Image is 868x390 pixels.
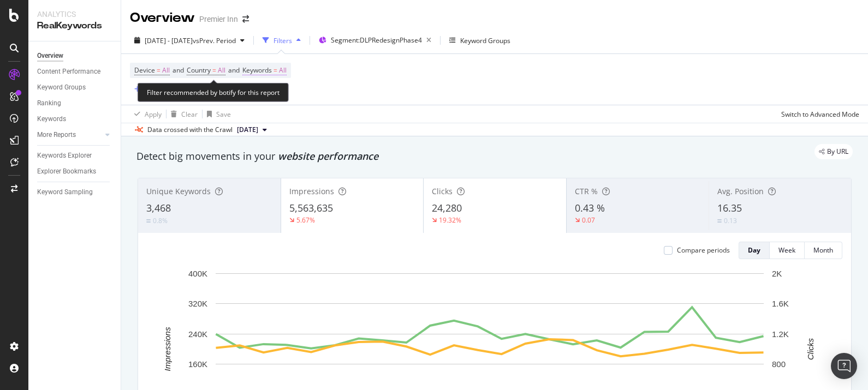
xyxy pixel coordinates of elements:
[460,36,510,45] div: Keyword Groups
[805,242,842,259] button: Month
[258,32,305,49] button: Filters
[188,359,207,369] text: 160K
[772,299,789,308] text: 1.6K
[575,186,598,196] span: CTR %
[37,187,113,198] a: Keyword Sampling
[188,269,207,278] text: 400K
[331,35,422,45] span: Segment: DLPRedesignPhase4
[130,105,162,123] button: Apply
[130,32,249,49] button: [DATE] - [DATE]vsPrev. Period
[37,66,100,77] div: Content Performance
[37,98,113,109] a: Ranking
[145,36,193,45] span: [DATE] - [DATE]
[677,245,730,255] div: Compare periods
[274,65,277,75] span: =
[242,65,272,75] span: Keywords
[37,20,112,32] div: RealKeywords
[575,201,605,214] span: 0.43 %
[279,63,287,78] span: All
[37,187,93,198] div: Keyword Sampling
[130,83,174,96] button: Add Filter
[289,201,333,214] span: 5,563,635
[314,32,436,49] button: Segment:DLPRedesignPhase4
[37,50,113,62] a: Overview
[772,329,789,339] text: 1.2K
[146,219,151,223] img: Equal
[827,148,848,155] span: By URL
[772,269,782,278] text: 2K
[203,105,231,123] button: Save
[138,83,289,102] div: Filter recommended by botify for this report
[439,215,461,225] div: 19.32%
[37,113,113,125] a: Keywords
[748,245,760,255] div: Day
[813,245,833,255] div: Month
[167,105,198,123] button: Clear
[296,215,315,225] div: 5.67%
[717,201,742,214] span: 16.35
[188,299,207,308] text: 320K
[162,63,170,78] span: All
[724,216,737,225] div: 0.13
[815,144,853,159] div: legacy label
[37,82,113,93] a: Keyword Groups
[37,166,113,177] a: Explorer Bookmarks
[242,15,249,23] div: arrow-right-arrow-left
[37,129,102,141] a: More Reports
[806,338,815,359] text: Clicks
[37,98,61,109] div: Ranking
[130,9,195,27] div: Overview
[770,242,805,259] button: Week
[134,65,155,75] span: Device
[778,245,795,255] div: Week
[145,110,162,119] div: Apply
[445,32,515,49] button: Keyword Groups
[37,113,66,125] div: Keywords
[188,329,207,339] text: 240K
[289,186,334,196] span: Impressions
[777,105,859,123] button: Switch to Advanced Mode
[37,150,113,161] a: Keywords Explorer
[237,125,258,135] span: 2025 Sep. 1st
[717,219,722,223] img: Equal
[739,242,770,259] button: Day
[228,65,240,75] span: and
[772,359,786,369] text: 800
[717,186,764,196] span: Avg. Position
[37,129,76,141] div: More Reports
[233,123,271,136] button: [DATE]
[146,201,171,214] span: 3,468
[37,150,92,161] div: Keywords Explorer
[173,65,184,75] span: and
[37,9,112,20] div: Analytics
[181,110,198,119] div: Clear
[146,186,211,196] span: Unique Keywords
[432,201,462,214] span: 24,280
[781,110,859,119] div: Switch to Advanced Mode
[199,14,238,25] div: Premier Inn
[582,215,595,225] div: 0.07
[274,36,292,45] div: Filters
[37,66,113,77] a: Content Performance
[216,110,231,119] div: Save
[218,63,225,78] span: All
[157,65,160,75] span: =
[187,65,211,75] span: Country
[831,353,857,379] div: Open Intercom Messenger
[163,327,172,371] text: Impressions
[147,125,233,135] div: Data crossed with the Crawl
[37,166,96,177] div: Explorer Bookmarks
[193,36,236,45] span: vs Prev. Period
[37,50,63,62] div: Overview
[37,82,86,93] div: Keyword Groups
[212,65,216,75] span: =
[153,216,168,225] div: 0.8%
[432,186,453,196] span: Clicks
